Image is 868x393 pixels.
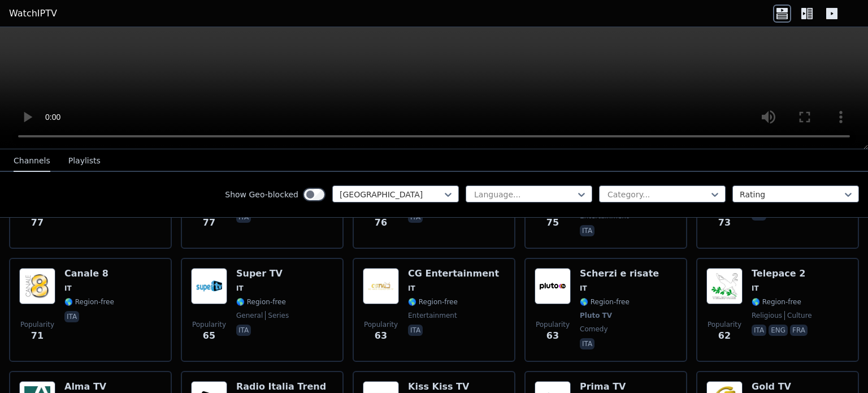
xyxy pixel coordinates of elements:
span: 63 [375,329,387,343]
span: culture [784,311,812,320]
span: IT [752,284,759,293]
span: 71 [31,329,44,343]
span: Popularity [20,320,54,329]
p: ita [580,338,594,349]
span: Popularity [536,320,570,329]
span: 🌎 Region-free [580,297,630,306]
span: series [265,311,289,320]
span: 🌎 Region-free [408,297,458,306]
h6: Alma TV [64,381,114,392]
h6: Canale 8 [64,268,114,279]
p: fra [790,325,808,336]
label: Show Geo-blocked [225,189,298,200]
img: Scherzi e risate [535,268,571,304]
h6: Telepace 2 [752,268,812,279]
p: ita [580,225,594,236]
a: WatchIPTV [9,7,57,20]
img: CG Entertainment [363,268,399,304]
span: 🌎 Region-free [236,297,286,306]
img: Super TV [191,268,227,304]
span: 63 [546,329,559,343]
span: IT [408,284,415,293]
p: ita [752,325,766,336]
h6: Prima TV [580,381,630,392]
span: 77 [31,216,44,230]
button: Channels [14,150,50,172]
p: ita [236,325,251,336]
span: general [236,311,263,320]
span: 🌎 Region-free [64,297,114,306]
p: ita [408,325,423,336]
span: 77 [203,216,215,230]
span: religious [752,311,782,320]
h6: CG Entertainment [408,268,499,279]
h6: Kiss Kiss TV [408,381,469,392]
span: Popularity [708,320,741,329]
h6: Super TV [236,268,289,279]
h6: Scherzi e risate [580,268,659,279]
span: 65 [203,329,215,343]
span: 🌎 Region-free [752,297,801,306]
span: Pluto TV [580,311,612,320]
span: Popularity [364,320,398,329]
span: 76 [375,216,387,230]
span: Popularity [192,320,226,329]
span: IT [236,284,244,293]
button: Playlists [68,150,101,172]
span: 62 [718,329,731,343]
h6: Gold TV [752,381,801,392]
img: Canale 8 [19,268,55,304]
span: IT [580,284,587,293]
p: ita [64,311,79,322]
span: 73 [718,216,731,230]
p: eng [769,325,788,336]
span: comedy [580,325,608,334]
span: entertainment [408,311,457,320]
img: Telepace 2 [706,268,743,304]
span: 75 [546,216,559,230]
span: IT [64,284,72,293]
